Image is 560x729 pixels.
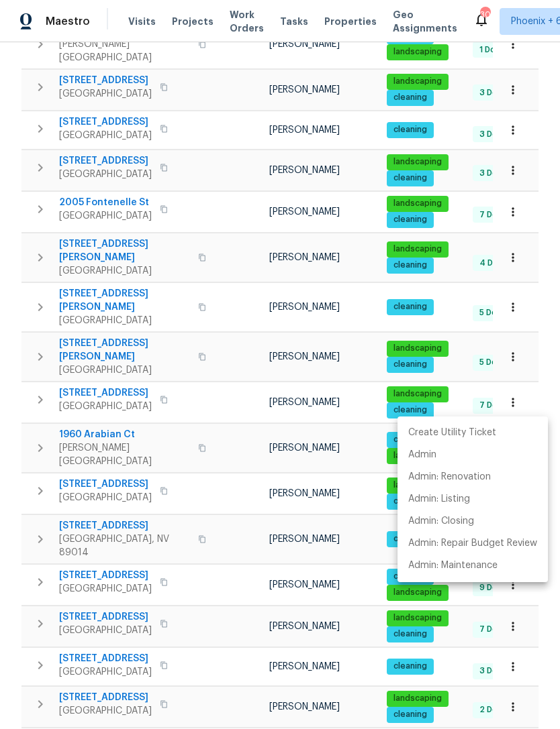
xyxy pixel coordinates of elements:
p: Admin: Listing [408,492,470,506]
p: Create Utility Ticket [408,426,496,440]
p: Admin: Renovation [408,470,491,484]
p: Admin: Closing [408,514,474,528]
p: Admin [408,448,436,462]
p: Admin: Repair Budget Review [408,537,537,551]
p: Admin: Maintenance [408,559,498,573]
